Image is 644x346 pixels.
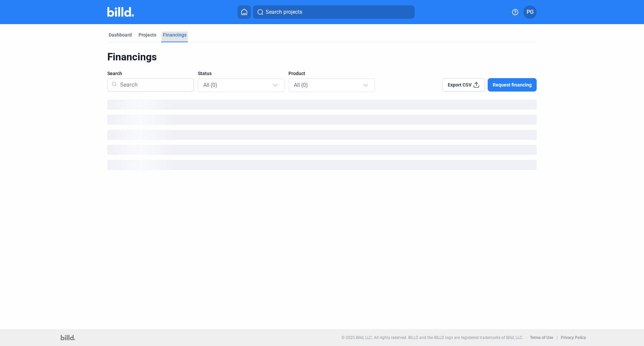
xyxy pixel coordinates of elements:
[107,145,537,155] div: loading
[442,78,485,92] button: Export CSV
[107,51,537,63] div: Financings
[61,335,75,340] img: logo
[266,8,302,16] span: Search projects
[448,81,472,88] span: Export CSV
[107,70,122,77] span: Search
[198,70,212,77] span: Status
[253,5,415,19] button: Search projects
[493,81,532,88] span: Request financing
[523,5,537,19] button: PG
[527,8,534,16] span: PG
[530,335,553,340] b: Terms of Use
[107,7,134,17] img: Billd Company Logo
[488,78,537,92] button: Request financing
[109,32,132,38] div: Dashboard
[107,100,537,110] div: loading
[561,335,586,340] b: Privacy Policy
[203,82,217,88] span: All (0)
[107,160,537,170] div: loading
[117,76,190,94] input: Search
[163,32,186,38] div: Financings
[107,115,537,125] div: loading
[294,82,308,88] span: All (0)
[556,335,557,340] p: |
[288,70,305,77] span: Product
[107,130,537,140] div: loading
[139,32,156,38] div: Projects
[341,335,523,340] p: © 2025 Billd, LLC. All rights reserved. BILLD and the BILLD logo are registered trademarks of Bil...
